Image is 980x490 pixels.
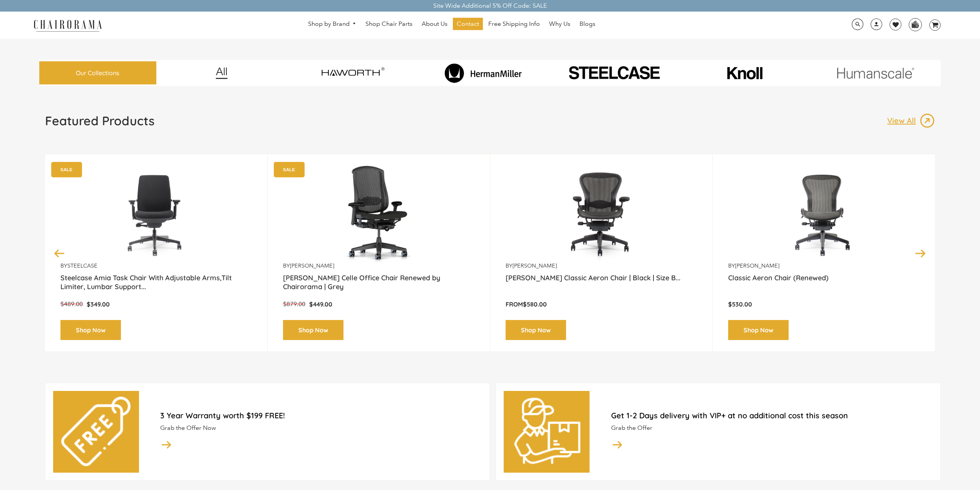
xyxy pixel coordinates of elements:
[60,166,252,262] a: Amia Chair by chairorama.com Renewed Amia Chair chairorama.com
[362,18,416,30] a: Shop Chair Parts
[422,20,447,28] span: About Us
[611,424,933,432] p: Grab the Offer
[576,18,599,30] a: Blogs
[513,262,557,269] a: [PERSON_NAME]
[298,59,407,87] img: image_7_14f0750b-d084-457f-979a-a1ab9f6582c4.png
[139,18,764,32] nav: DesktopNavigation
[611,438,623,451] img: image_14.png
[728,166,920,262] a: Classic Aeron Chair (Renewed) - chairorama Classic Aeron Chair (Renewed) - chairorama
[710,66,779,80] img: image_10_1.png
[611,411,933,420] h2: Get 1-2 Days delivery with VIP+ at no additional cost this season
[160,438,173,451] img: image_14.png
[60,320,121,340] a: Shop Now
[60,273,252,293] a: Steelcase Amia Task Chair With Adjustable Arms,Tilt Limiter, Lumbar Support...
[60,262,252,269] p: by
[29,19,106,32] img: chairorama
[506,262,697,269] p: by
[67,262,97,269] a: Steelcase
[283,262,474,269] p: by
[418,18,451,30] a: About Us
[506,166,697,262] a: Herman Miller Classic Aeron Chair | Black | Size B (Renewed) - chairorama Herman Miller Classic A...
[60,167,72,172] text: SALE
[429,63,537,83] img: image_8_173eb7e0-7579-41b4-bc8e-4ba0b8ba93e8.png
[580,20,595,28] span: Blogs
[506,166,697,262] img: Herman Miller Classic Aeron Chair | Black | Size B (Renewed) - chairorama
[200,67,243,79] img: image_12.png
[909,19,921,30] img: WhatsApp_Image_2024-07-12_at_16.23.01.webp
[506,273,697,293] a: [PERSON_NAME] Classic Aeron Chair | Black | Size B...
[821,67,930,79] img: image_11.png
[920,113,935,128] img: image_13.png
[512,397,581,466] img: delivery-man.png
[728,166,920,262] img: Classic Aeron Chair (Renewed) - chairorama
[506,300,697,308] p: From
[160,424,482,432] p: Grab the Offer Now
[39,61,156,85] a: Our Collections
[506,320,566,340] a: Shop Now
[45,113,154,128] h1: Featured Products
[160,411,482,420] h2: 3 Year Warranty worth $199 FREE!
[87,300,110,308] span: $349.00
[457,20,479,28] span: Contact
[283,273,474,293] a: [PERSON_NAME] Celle Office Chair Renewed by Chairorama | Grey
[283,166,474,262] img: Herman Miller Celle Office Chair Renewed by Chairorama | Grey - chairorama
[887,116,920,126] p: View All
[523,300,547,308] span: $580.00
[914,246,927,260] button: Next
[728,300,752,308] span: $530.00
[304,18,360,30] a: Shop by Brand
[53,246,66,260] button: Previous
[887,113,935,128] a: View All
[283,167,295,172] text: SALE
[735,262,779,269] a: [PERSON_NAME]
[290,262,334,269] a: [PERSON_NAME]
[61,397,131,466] img: free.png
[545,18,574,30] a: Why Us
[60,300,83,308] span: $489.00
[551,64,677,81] img: PHOTO-2024-07-09-00-53-10-removebg-preview.png
[60,166,252,262] img: Amia Chair by chairorama.com
[728,273,920,293] a: Classic Aeron Chair (Renewed)
[453,18,483,30] a: Contact
[488,20,540,28] span: Free Shipping Info
[728,262,920,269] p: by
[283,300,305,308] span: $879.00
[728,320,789,340] a: Shop Now
[283,320,343,340] a: Shop Now
[549,20,570,28] span: Why Us
[45,113,154,135] a: Featured Products
[484,18,544,30] a: Free Shipping Info
[283,166,474,262] a: Herman Miller Celle Office Chair Renewed by Chairorama | Grey - chairorama Herman Miller Celle Of...
[309,300,332,308] span: $449.00
[365,20,412,28] span: Shop Chair Parts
